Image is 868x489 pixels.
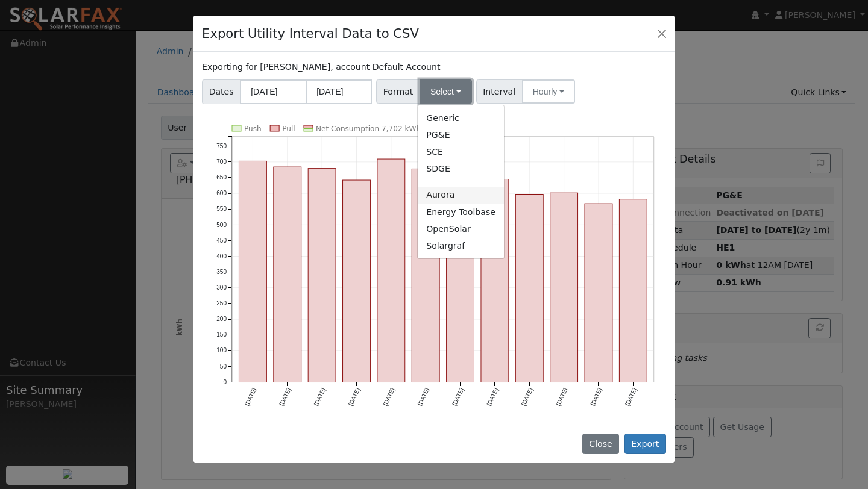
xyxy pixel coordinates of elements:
[347,387,361,406] text: [DATE]
[486,387,500,406] text: [DATE]
[418,237,504,254] a: Solargraf
[216,221,227,228] text: 500
[582,434,619,454] button: Close
[216,284,227,291] text: 300
[216,237,227,243] text: 450
[216,253,227,260] text: 400
[377,159,405,382] rect: onclick=""
[520,387,534,406] text: [DATE]
[216,174,227,181] text: 650
[244,125,262,133] text: Push
[224,379,227,385] text: 0
[620,199,647,382] rect: onclick=""
[216,347,227,354] text: 100
[418,126,504,143] a: PG&E
[418,187,504,204] a: Aurora
[624,434,666,454] button: Export
[624,387,638,406] text: [DATE]
[216,205,227,212] text: 550
[476,79,523,104] span: Interval
[282,125,295,133] text: Pull
[343,180,371,382] rect: onclick=""
[239,161,267,382] rect: onclick=""
[481,179,509,382] rect: onclick=""
[550,193,578,382] rect: onclick=""
[653,25,670,42] button: Close
[522,79,575,104] button: Hourly
[202,24,419,43] h4: Export Utility Interval Data to CSV
[418,110,504,126] a: Generic
[418,144,504,161] a: SCE
[202,61,440,73] label: Exporting for [PERSON_NAME], account Default Account
[418,161,504,178] a: SDGE
[274,167,301,382] rect: onclick=""
[220,363,227,369] text: 50
[216,158,227,165] text: 700
[216,331,227,338] text: 150
[278,387,292,406] text: [DATE]
[308,168,336,382] rect: onclick=""
[555,387,568,406] text: [DATE]
[420,79,472,104] button: Select
[418,204,504,220] a: Energy Toolbase
[418,220,504,237] a: OpenSolar
[216,190,227,196] text: 600
[447,189,474,382] rect: onclick=""
[216,143,227,149] text: 750
[417,387,430,406] text: [DATE]
[202,79,241,104] span: Dates
[585,204,612,382] rect: onclick=""
[216,269,227,275] text: 350
[412,169,439,382] rect: onclick=""
[313,387,327,406] text: [DATE]
[244,387,257,406] text: [DATE]
[376,79,420,104] span: Format
[382,387,396,406] text: [DATE]
[590,387,603,406] text: [DATE]
[216,316,227,322] text: 200
[515,194,543,382] rect: onclick=""
[451,387,465,406] text: [DATE]
[216,300,227,307] text: 250
[316,125,421,133] text: Net Consumption 7,702 kWh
